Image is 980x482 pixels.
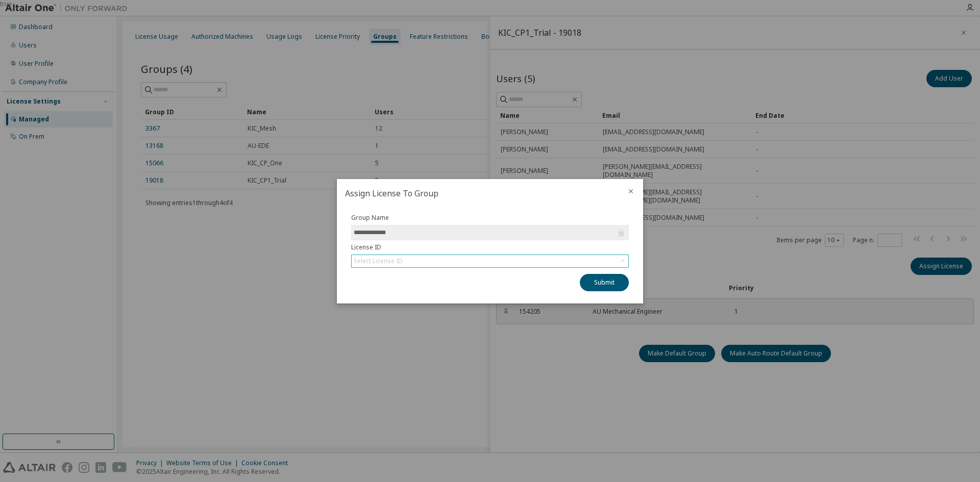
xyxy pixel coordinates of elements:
button: Submit [580,274,629,291]
button: close [627,187,635,195]
label: Group Name [351,214,629,222]
h2: Assign License To Group [337,179,619,208]
label: License ID [351,243,629,251]
div: Select License ID [354,257,403,265]
div: Select License ID [352,255,628,267]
